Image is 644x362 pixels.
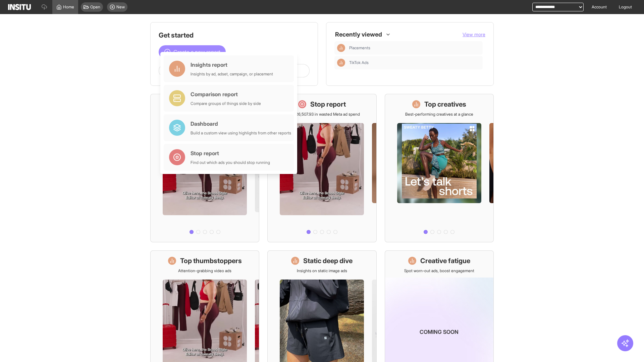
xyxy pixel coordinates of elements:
div: Find out which ads you should stop running [191,160,270,165]
span: New [116,4,125,10]
div: Insights [337,44,345,52]
p: Attention-grabbing video ads [178,268,231,274]
span: Placements [349,45,370,51]
h1: Get started [159,31,310,40]
a: What's live nowSee all active ads instantly [150,94,259,242]
span: View more [463,32,485,37]
p: Best-performing creatives at a glance [405,112,473,117]
div: Dashboard [191,120,291,128]
div: Comparison report [191,90,261,98]
div: Insights by ad, adset, campaign, or placement [191,71,273,77]
button: View more [463,31,485,38]
a: Stop reportSave £26,507.93 in wasted Meta ad spend [267,94,376,242]
h1: Top creatives [424,100,466,109]
h1: Static deep dive [303,256,353,265]
button: Create a new report [159,45,226,59]
span: Placements [349,45,480,51]
span: Home [63,4,74,10]
div: Stop report [191,149,270,157]
p: Save £26,507.93 in wasted Meta ad spend [284,112,360,117]
h1: Stop report [310,100,346,109]
img: Logo [8,4,31,10]
h1: Top thumbstoppers [180,256,242,265]
span: Open [90,4,100,10]
div: Compare groups of things side by side [191,101,261,106]
span: TikTok Ads [349,60,480,65]
a: Top creativesBest-performing creatives at a glance [385,94,494,242]
span: Create a new report [173,48,220,56]
div: Build a custom view using highlights from other reports [191,130,291,136]
span: TikTok Ads [349,60,369,65]
div: Insights [337,59,345,67]
p: Insights on static image ads [297,268,347,274]
div: Insights report [191,61,273,69]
